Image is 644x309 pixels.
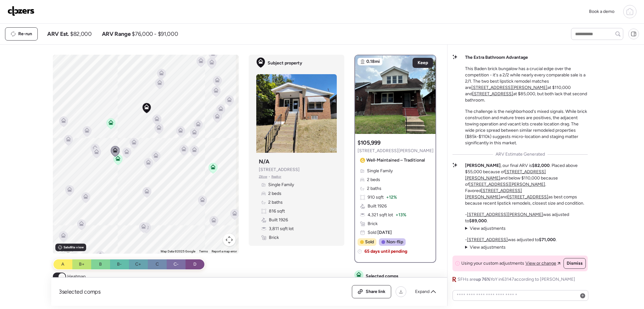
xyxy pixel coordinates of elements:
span: [DATE] [376,230,392,235]
a: [STREET_ADDRESS][PERSON_NAME] [467,212,543,217]
span: C- [174,261,179,268]
span: • [269,174,270,179]
span: View adjustments [470,226,506,231]
a: [STREET_ADDRESS][PERSON_NAME] [469,182,545,187]
img: Google [54,246,75,254]
span: Built 1926 [368,203,387,209]
strong: $71,000 [539,237,556,242]
img: Logo [8,6,35,16]
span: Share link [366,289,386,295]
span: ARV Range [102,30,131,38]
a: [STREET_ADDRESS][PERSON_NAME] [471,85,547,90]
span: 2 baths [367,185,381,192]
span: Satellite view [64,245,84,250]
button: Map camera controls [223,234,236,246]
span: up 76% [476,277,490,282]
span: Expand [415,289,430,295]
span: + 13% [396,212,406,218]
span: Realtor [271,174,281,179]
p: - was adjusted to . [465,212,588,224]
span: $76,000 - $91,000 [132,30,178,38]
span: [STREET_ADDRESS][PERSON_NAME] [358,148,434,154]
span: 0.18mi [366,58,380,65]
span: Using your custom adjustments [461,260,524,267]
span: C [156,261,159,268]
strong: $82,000 [532,163,550,168]
span: SFHs are YoY in 63147 according to [PERSON_NAME] [458,276,575,283]
span: Book a demo [589,9,614,14]
a: [STREET_ADDRESS][PERSON_NAME] [465,169,546,181]
span: Brick [269,235,279,241]
span: 816 sqft [269,208,285,214]
span: 2 baths [268,199,283,206]
span: 910 sqft [368,194,384,201]
span: B [99,261,102,268]
span: Selected comps [366,273,398,279]
span: B+ [79,261,85,268]
span: Re-run [18,31,32,37]
span: C+ [135,261,141,268]
a: [STREET_ADDRESS] [467,237,508,242]
span: Single Family [367,168,393,174]
span: ARV Est. [47,30,69,38]
span: Built 1926 [269,217,288,223]
span: Sold [368,229,392,236]
span: Zillow [259,174,267,179]
span: Heatmap [67,273,86,280]
span: 2 beds [268,190,281,197]
span: ARV Estimate Generated [496,151,545,157]
span: Map Data ©2025 Google [161,250,195,253]
span: Single Family [268,182,294,188]
span: Sold [365,239,374,245]
span: Brick [368,221,378,227]
span: 3,811 sqft lot [269,226,294,232]
a: [STREET_ADDRESS] [508,194,548,200]
a: [STREET_ADDRESS][PERSON_NAME] [465,188,522,200]
summary: View adjustments [465,244,506,251]
span: [STREET_ADDRESS] [259,167,300,173]
span: $82,000 [70,30,92,38]
strong: [PERSON_NAME] [465,163,501,168]
span: 4,321 sqft lot [368,212,393,218]
span: Dismiss [567,260,583,267]
strong: $89,000 [469,218,487,223]
p: - was adjusted to . [465,237,557,243]
summary: View adjustments [465,225,506,232]
span: B- [117,261,122,268]
h3: $105,999 [358,139,380,146]
a: Terms (opens in new tab) [199,250,208,253]
span: + 12% [386,194,397,201]
span: Non-flip [386,239,403,245]
strong: The Extra Bathroom Advantage [465,55,528,60]
span: View adjustments [470,245,506,250]
span: 3 selected comps [59,288,101,295]
span: 65 days until pending [364,248,407,255]
span: View or change [525,260,556,267]
a: Open this area in Google Maps (opens a new window) [54,246,75,254]
span: 2 beds [367,177,380,183]
span: D [193,261,197,268]
span: A [61,261,64,268]
p: This Baden brick bungalow has a crucial edge over the competition - it's a 2/2 while nearly every... [465,66,588,103]
a: Report a map error [212,250,237,253]
span: Keep [418,60,428,66]
span: Well-Maintained – Traditional [366,157,425,163]
a: [STREET_ADDRESS] [472,91,513,97]
p: The challenge is the neighborhood's mixed signals. While brick construction and mature trees are ... [465,108,588,146]
p: , our final ARV is . Placed above $55,000 because of and below $110,000 because of . Favored and ... [465,163,588,207]
h3: N/A [259,158,269,165]
a: View or change [525,260,560,267]
span: Subject property [268,60,302,66]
